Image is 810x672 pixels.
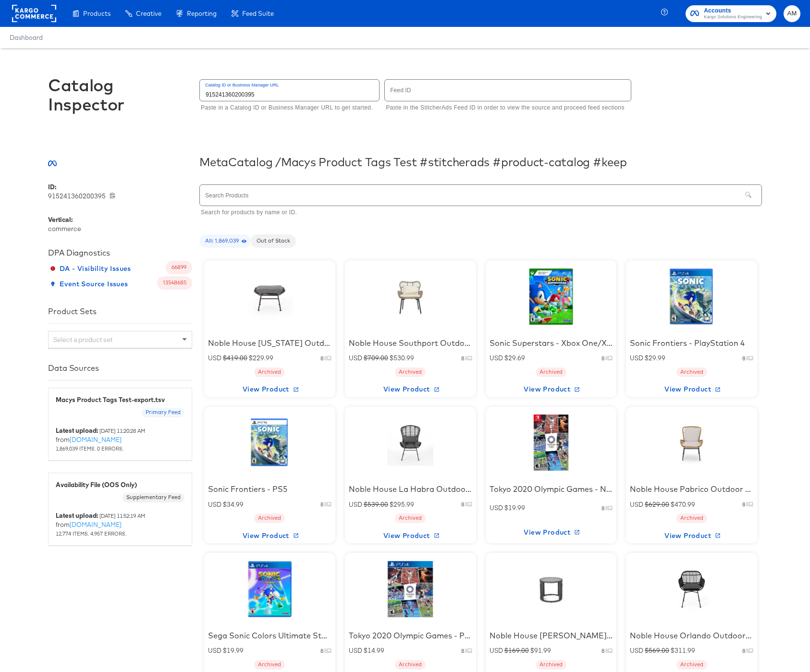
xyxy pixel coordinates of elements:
span: 1,869,039 items. 0 errors. [56,445,123,452]
span: $629.00 [645,500,669,509]
div: Availability File (OOS Only) [56,480,184,489]
span: Supplementary Feed [123,494,184,501]
span: View Product [349,530,472,542]
span: USD [630,500,645,509]
a: [DOMAIN_NAME] [70,520,122,529]
span: $14.99 [364,646,384,655]
small: [DATE] 11:20:28 AM [99,427,145,434]
span: View Product [208,383,331,395]
span: Archived [395,368,426,376]
div: Noble House La Habra Outdoor Club Chairs, Set of 2 - Dark Gray [349,484,472,495]
span: DA - Visibility Issues [52,263,131,275]
span: USD [208,354,223,362]
p: Paste in a Catalog ID or Business Manager URL to get started. [201,103,373,113]
span: $709.00 [364,354,388,362]
div: Macys Product Tags Test-export.tsv [56,395,184,404]
div: from [56,426,184,453]
span: All: 1,869,039 [199,237,251,245]
span: $539.00 [364,500,388,509]
span: View Product [208,530,331,542]
span: Accounts [704,6,762,16]
b: Vertical: [48,215,73,224]
span: USD [349,646,364,655]
button: DA - Visibility Issues [48,261,135,276]
span: Archived [676,368,707,376]
div: All: 1,869,039 [199,234,251,248]
div: Sonic Frontiers - PS5 [208,484,331,495]
span: USD [208,500,223,509]
div: Sonic Frontiers - PlayStation 4 [630,338,753,349]
button: View Product [626,528,757,543]
small: 8 [320,501,323,508]
span: Reporting [187,10,217,17]
div: Sonic Superstars - Xbox One/Xbox Series X [490,338,613,349]
small: 8 [320,354,323,362]
span: View Product [630,383,753,395]
button: View Product [204,528,335,543]
small: 8 [742,354,745,362]
span: AM [787,8,797,19]
span: View Product [349,383,472,395]
span: Kargo Solutions Engineering [704,13,762,21]
div: Tokyo 2020 Olympic Games - Nintendo Switch [490,484,613,495]
small: 8 [742,647,745,655]
span: $530.99 [388,354,414,362]
span: USD [208,646,223,655]
span: Primary Feed [142,409,184,416]
span: Archived [395,661,426,669]
p: Search for products by name or ID. [201,208,755,218]
small: 8 [601,354,604,362]
span: Archived [676,514,707,522]
div: Product Sets [48,306,192,316]
small: 8 [461,647,464,655]
span: Archived [395,514,426,522]
span: $311.99 [669,646,695,655]
span: Event Source Issues [52,278,128,290]
span: USD [490,354,504,362]
button: Event Source Issues [48,276,132,292]
span: View Product [630,530,753,542]
small: 8 [320,647,323,655]
span: $169.00 [504,646,529,655]
div: from [56,511,184,538]
small: 8 [601,504,604,512]
span: Archived [254,661,285,669]
span: Archived [254,514,285,522]
span: Archived [676,661,707,669]
div: Catalog Inspector [48,75,192,114]
span: $34.99 [223,500,244,509]
div: Noble House Orlando Outdoor Chairs with Cushions, Set of 2 - Dark Gray [630,630,753,641]
b: ID: [48,183,56,191]
button: AccountsKargo Solutions Engineering [686,5,776,22]
span: USD [630,646,645,655]
span: Archived [536,661,566,669]
div: Noble House [US_STATE] Outdoor Modern Boho Ottoman, Set of 2 - Dark Gray [208,338,331,349]
span: USD [490,646,504,655]
div: Noble House Southport Outdoor Club Chairs with Cushions, Set of 2 - Brown [349,338,472,349]
p: Paste in the StitcherAds Feed ID in order to view the source and proceed feed sections [386,103,625,113]
div: Noble House Pabrico Outdoor Club Chair with Cushions, Set of 2 - Beige [630,484,753,495]
span: $419.00 [223,354,247,362]
span: $470.99 [669,500,695,509]
span: View Product [490,383,613,395]
span: 12,774 items. 4,957 errors. [56,530,126,537]
span: Archived [254,368,285,376]
small: 8 [461,501,464,508]
span: 13548685 [157,279,192,287]
div: DPA Diagnostics [48,248,192,257]
span: Dashboard [10,34,43,41]
small: 8 [601,647,604,655]
button: View Product [486,382,617,397]
button: AM [784,5,800,22]
span: $229.99 [247,354,273,362]
span: $91.99 [529,646,551,655]
span: USD [349,500,364,509]
button: View Product [345,382,476,397]
div: Tokyo 2020 Olympic Games - PS4 [349,630,472,641]
span: Out of Stock [251,237,296,245]
span: $29.69 [504,354,525,362]
div: Data Sources [48,363,192,373]
span: USD [349,354,364,362]
span: 66899 [166,264,192,271]
span: $29.99 [645,354,665,362]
